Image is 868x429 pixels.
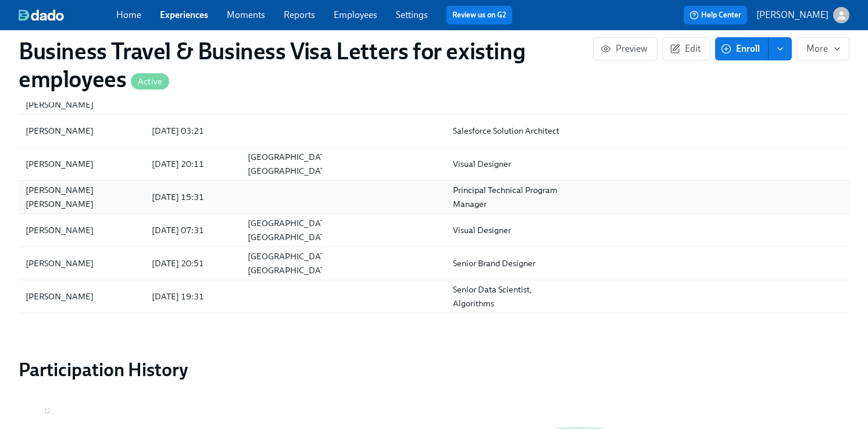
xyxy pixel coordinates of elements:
h2: Participation History [19,358,849,381]
div: [PERSON_NAME] [21,289,142,303]
button: Review us on G2 [446,6,512,24]
button: More [796,37,849,60]
div: [PERSON_NAME][DATE] 07:31[GEOGRAPHIC_DATA], [GEOGRAPHIC_DATA]Visual Designer [19,214,849,247]
a: Reports [284,9,315,20]
div: Visual Designer [448,157,565,171]
h1: Business Travel & Business Visa Letters for existing employees [19,37,593,93]
div: [DATE] 20:11 [147,157,238,171]
p: [PERSON_NAME] [756,9,828,22]
img: dado [19,9,64,21]
a: Review us on G2 [452,9,506,21]
div: [PERSON_NAME][DATE] 20:11[GEOGRAPHIC_DATA], [GEOGRAPHIC_DATA]Visual Designer [19,148,849,181]
div: [PERSON_NAME][DATE] 20:51[GEOGRAPHIC_DATA], [GEOGRAPHIC_DATA]Senior Brand Designer [19,247,849,280]
div: [DATE] 19:31 [147,289,238,303]
button: Enroll [715,37,769,60]
a: Experiences [160,9,208,20]
span: Enroll [723,43,760,55]
div: [PERSON_NAME] [21,124,142,138]
span: Edit [672,43,701,55]
button: enroll [769,37,792,60]
span: Active [131,77,169,86]
a: Home [116,9,141,20]
span: Preview [603,43,648,55]
div: [DATE] 20:51 [147,256,238,270]
div: [PERSON_NAME] [PERSON_NAME] [21,183,142,211]
a: Moments [227,9,265,20]
div: [GEOGRAPHIC_DATA], [GEOGRAPHIC_DATA] [243,249,340,277]
div: [DATE] 07:31 [147,223,238,237]
button: Preview [593,37,658,60]
div: [PERSON_NAME][DATE] 19:31Senior Data Scientist, Algorithms [19,280,849,313]
div: [GEOGRAPHIC_DATA], [GEOGRAPHIC_DATA] [243,216,340,244]
button: Edit [662,37,710,60]
div: [PERSON_NAME] [21,256,142,270]
div: Visual Designer [448,223,565,237]
div: Salesforce Solution Architect [448,124,565,138]
button: [PERSON_NAME] [756,7,849,23]
div: [PERSON_NAME] [PERSON_NAME][DATE] 15:31Principal Technical Program Manager [19,181,849,214]
div: [GEOGRAPHIC_DATA], [GEOGRAPHIC_DATA] [243,150,340,178]
a: dado [19,9,116,21]
div: Principal Technical Program Manager [448,183,565,211]
span: More [806,43,840,55]
div: [PERSON_NAME] [21,157,142,171]
tspan: 12 [44,407,51,416]
div: [PERSON_NAME] [21,223,142,237]
div: [DATE] 03:21 [147,124,238,138]
div: [DATE] 15:31 [147,190,238,204]
button: Help Center [684,6,747,24]
a: Settings [396,9,428,20]
div: Senior Brand Designer [448,256,565,270]
div: Senior Data Scientist, Algorithms [448,283,565,310]
div: [PERSON_NAME][DATE] 03:21Salesforce Solution Architect [19,115,849,148]
span: Help Center [690,9,741,21]
a: Employees [334,9,377,20]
